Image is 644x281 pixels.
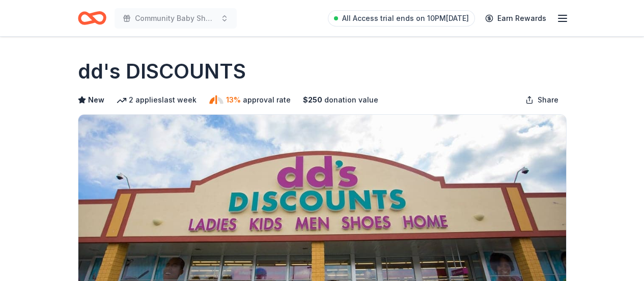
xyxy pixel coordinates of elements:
[342,12,469,24] span: All Access trial ends on 10PM[DATE]
[479,9,552,28] a: Earn Rewards
[303,94,322,106] span: $ 250
[328,10,475,27] a: All Access trial ends on 10PM[DATE]
[135,12,216,24] span: Community Baby Shower
[226,94,241,106] span: 13%
[115,8,237,29] button: Community Baby Shower
[538,94,558,106] span: Share
[78,57,246,86] h1: dd's DISCOUNTS
[243,94,291,106] span: approval rate
[517,90,567,110] button: Share
[117,94,197,106] div: 2 applies last week
[88,94,104,106] span: New
[324,94,378,106] span: donation value
[78,6,106,30] a: Home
